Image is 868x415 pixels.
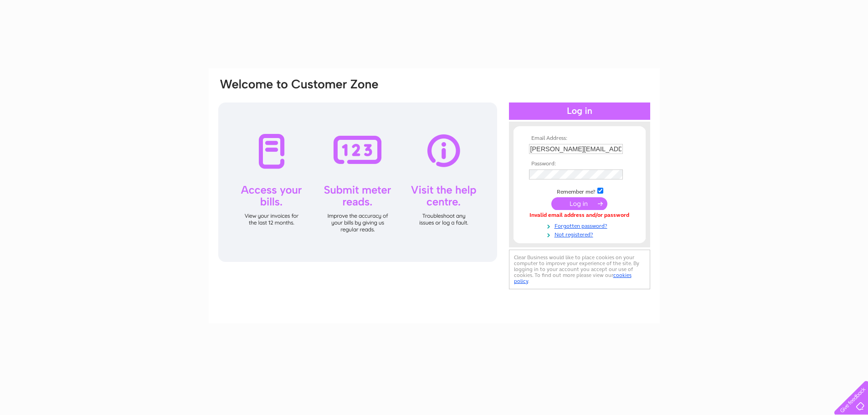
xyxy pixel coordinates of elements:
[529,221,632,230] a: Forgotten password?
[509,250,650,289] div: Clear Business would like to place cookies on your computer to improve your experience of the sit...
[529,230,632,238] a: Not registered?
[527,135,632,142] th: Email Address:
[514,272,632,284] a: cookies policy
[527,161,632,167] th: Password:
[551,197,607,210] input: Submit
[529,212,630,219] div: Invalid email address and/or password
[527,186,632,195] td: Remember me?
